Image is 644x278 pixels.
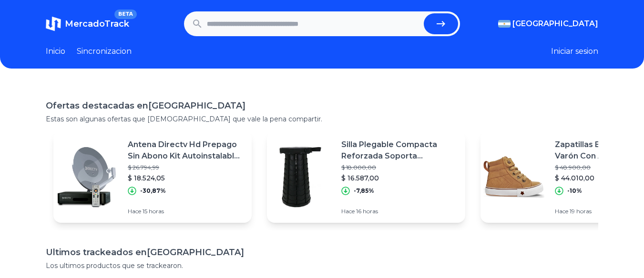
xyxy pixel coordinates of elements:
[341,173,458,183] p: $ 16.587,00
[567,187,582,195] p: -10%
[46,246,598,259] h1: Ultimos trackeados en [GEOGRAPHIC_DATA]
[53,131,252,223] a: Featured imageAntena Directv Hd Prepago Sin Abono Kit Autoinstalable 46 Cm$ 26.794,99$ 18.524,05-...
[551,46,598,57] button: Iniciar sesion
[354,187,374,195] p: -7,85%
[46,261,598,270] p: Los ultimos productos que se trackearon.
[512,18,598,30] span: [GEOGRAPHIC_DATA]
[114,10,137,19] span: BETA
[46,16,61,31] img: MercadoTrack
[65,19,129,29] span: MercadoTrack
[498,18,598,30] button: [GEOGRAPHIC_DATA]
[128,173,244,183] p: $ 18.524,05
[46,16,129,31] a: MercadoTrackBETA
[128,139,244,162] p: Antena Directv Hd Prepago Sin Abono Kit Autoinstalable 46 Cm
[267,131,465,223] a: Featured imageSilla Plegable Compacta Reforzada Soporta [GEOGRAPHIC_DATA]$ 18.000,00$ 16.587,00-7...
[53,144,120,210] img: Featured image
[140,187,166,195] p: -30,87%
[341,164,458,171] p: $ 18.000,00
[46,99,598,112] h1: Ofertas destacadas en [GEOGRAPHIC_DATA]
[498,20,511,28] img: Argentina
[480,144,547,210] img: Featured image
[128,164,244,171] p: $ 26.794,99
[341,139,458,162] p: Silla Plegable Compacta Reforzada Soporta [GEOGRAPHIC_DATA]
[46,114,598,124] p: Estas son algunas ofertas que [DEMOGRAPHIC_DATA] que vale la pena compartir.
[128,208,244,215] p: Hace 15 horas
[267,144,334,210] img: Featured image
[77,46,132,57] a: Sincronizacion
[341,208,458,215] p: Hace 16 horas
[46,46,65,57] a: Inicio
